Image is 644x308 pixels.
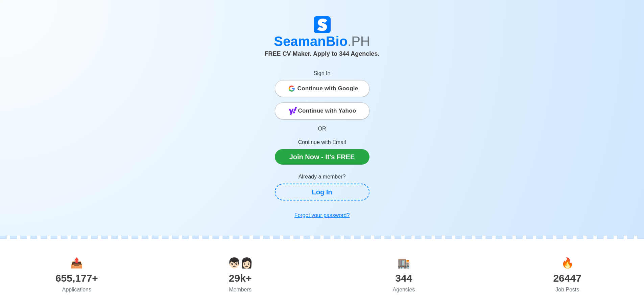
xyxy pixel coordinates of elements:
[275,69,369,77] p: Sign In
[348,34,370,49] span: .PH
[159,270,322,286] div: 29k+
[135,33,510,49] h1: SeamanBio
[314,16,331,33] img: Logo
[294,212,350,218] u: Forgot your password?
[70,257,83,268] span: applications
[275,102,369,119] button: Continue with Yahoo
[298,104,356,118] span: Continue with Yahoo
[561,257,574,268] span: jobs
[275,184,369,200] a: Log In
[275,149,369,165] a: Join Now - It's FREE
[322,286,486,294] div: Agencies
[275,138,369,146] p: Continue with Email
[275,125,369,133] p: OR
[322,270,486,286] div: 344
[275,173,369,181] p: Already a member?
[159,286,322,294] div: Members
[275,209,369,222] a: Forgot your password?
[398,257,410,268] span: agencies
[297,82,358,95] span: Continue with Google
[265,50,380,57] span: FREE CV Maker. Apply to 344 Agencies.
[275,80,369,97] button: Continue with Google
[228,257,253,268] span: users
